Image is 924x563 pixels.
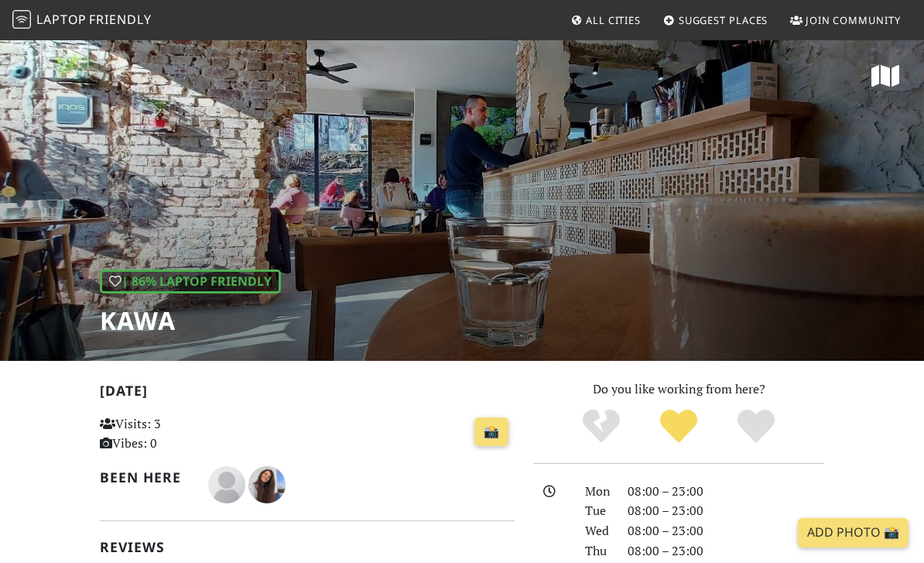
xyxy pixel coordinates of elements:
span: Join Community [806,13,901,27]
h2: [DATE] [100,383,515,405]
div: Thu [576,541,619,561]
img: LaptopFriendly [12,10,31,29]
span: Kristina Lattova [248,475,286,492]
h1: Kawa [100,306,281,335]
h2: Reviews [100,539,515,555]
div: 08:00 – 23:00 [618,541,833,561]
div: 08:00 – 23:00 [618,482,833,502]
a: All Cities [564,6,647,34]
div: Wed [576,521,619,541]
span: Suggest Places [679,13,768,27]
p: Do you like working from here? [533,379,824,400]
img: 3425-kristina.jpg [248,466,286,503]
div: Mon [576,482,619,502]
a: Join Community [784,6,907,34]
div: Definitely! [717,407,795,446]
div: | 86% Laptop Friendly [100,269,281,294]
span: André Pinheiro [208,475,248,492]
a: 📸 [474,417,508,447]
h2: Been here [100,469,190,486]
a: Suggest Places [657,6,775,34]
a: Add Photo 📸 [798,518,909,548]
div: Tue [576,501,619,521]
img: blank-535327c66bd565773addf3077783bbfce4b00ec00e9fd257753287c682c7fa38.png [208,466,245,503]
div: Yes [640,407,717,446]
div: 08:00 – 23:00 [618,501,833,521]
span: Laptop [36,11,87,28]
p: Visits: 3 Vibes: 0 [100,414,226,454]
span: Friendly [89,11,151,28]
span: All Cities [586,13,641,27]
div: 08:00 – 23:00 [618,521,833,541]
div: No [563,407,640,446]
a: LaptopFriendly LaptopFriendly [12,7,152,34]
